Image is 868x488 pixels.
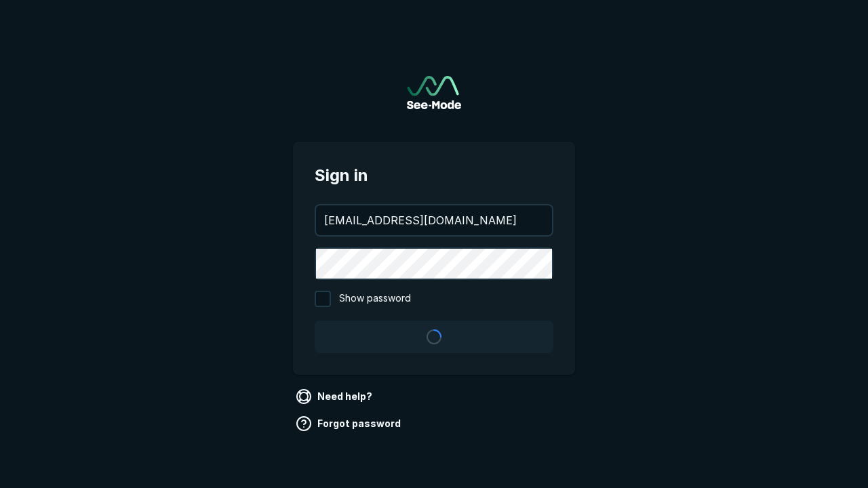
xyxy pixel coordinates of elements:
a: Forgot password [293,413,406,434]
input: your@email.com [316,205,552,235]
a: Go to sign in [407,76,461,109]
img: See-Mode Logo [407,76,461,109]
span: Show password [339,291,411,307]
span: Sign in [315,163,553,188]
a: Need help? [293,386,378,407]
